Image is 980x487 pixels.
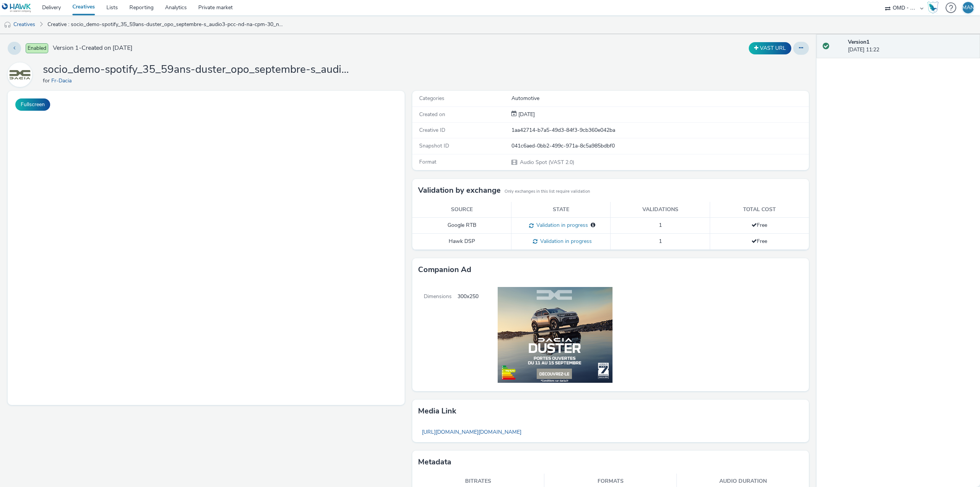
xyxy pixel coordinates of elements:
[419,95,444,102] span: Categories
[26,43,48,53] span: Enabled
[751,238,767,245] span: Free
[749,42,791,54] button: VAST URL
[659,238,662,245] span: 1
[418,264,471,275] h3: Companion Ad
[747,42,793,54] div: Duplicate the creative as a VAST URL
[43,62,349,77] h1: socio_demo-spotify_35_59ans-duster_opo_septembre-s_audio3-pcc-nd-na-cpm-30_no_skip
[457,281,479,391] span: 300x250
[412,202,511,218] th: Source
[537,238,592,245] span: Validation in progress
[534,221,588,229] span: Validation in progress
[511,202,611,218] th: State
[848,38,974,54] div: [DATE] 11:22
[8,71,35,78] a: Fr-Dacia
[659,221,662,229] span: 1
[848,38,869,46] strong: Version 1
[511,142,808,150] div: 041c6aed-0bb2-499c-971a-8c5a985bdbf0
[43,77,51,84] span: for
[962,2,974,13] div: MAN
[419,142,449,149] span: Snapshot ID
[2,3,31,13] img: undefined Logo
[751,221,767,229] span: Free
[412,281,457,391] span: Dimensions
[517,111,535,118] div: Creation 28 August 2025, 11:22
[419,158,436,166] span: Format
[611,202,710,218] th: Validations
[419,126,445,134] span: Creative ID
[517,111,535,118] span: [DATE]
[412,234,511,250] td: Hawk DSP
[412,218,511,234] td: Google RTB
[710,202,809,218] th: Total cost
[4,21,11,29] img: audio
[927,2,939,14] img: Hawk Academy
[511,126,808,134] div: 1aa42714-b7a5-49d3-84f3-9cb360e042ba
[418,456,451,468] h3: Metadata
[51,77,75,84] a: Fr-Dacia
[44,15,289,34] a: Creative : socio_demo-spotify_35_59ans-duster_opo_septembre-s_audio3-pcc-nd-na-cpm-30_no_skip
[15,98,50,111] button: Fullscreen
[418,425,525,439] a: [URL][DOMAIN_NAME][DOMAIN_NAME]
[519,159,574,166] span: Audio Spot (VAST 2.0)
[927,2,942,14] a: Hawk Academy
[511,95,808,102] div: Automotive
[418,185,501,196] h3: Validation by exchange
[9,64,31,86] img: Fr-Dacia
[505,189,590,195] small: Only exchanges in this list require validation
[419,111,445,118] span: Created on
[53,44,132,52] span: Version 1 - Created on [DATE]
[418,405,456,417] h3: Media link
[479,281,618,389] img: Companion Ad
